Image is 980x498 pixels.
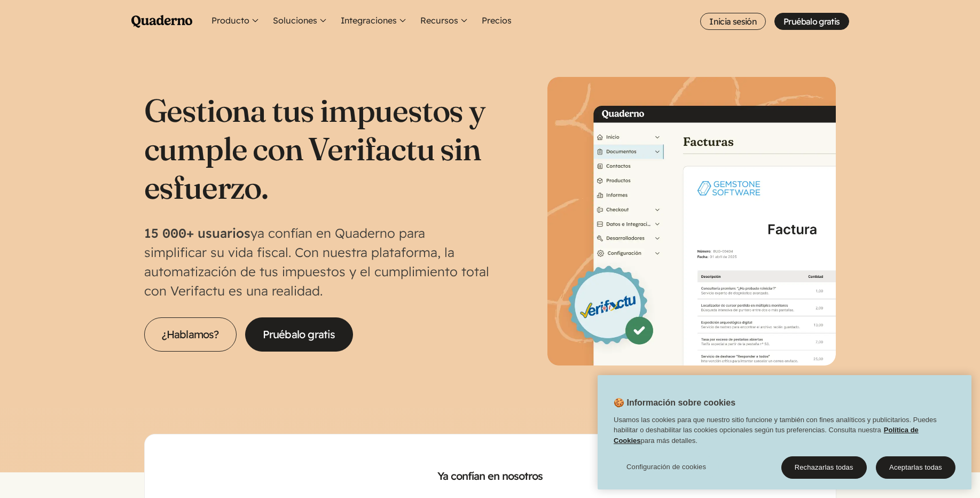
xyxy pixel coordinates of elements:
strong: 15 000+ usuarios [144,225,250,241]
p: ya confían en Quaderno para simplificar su vida fiscal. Con nuestra plataforma, la automatización... [144,223,490,300]
button: Rechazarlas todas [781,456,867,479]
a: Política de Cookies [614,426,919,445]
div: Cookie banner [598,375,971,489]
button: Aceptarlas todas [876,456,955,479]
h2: 🍪 Información sobre cookies [598,396,735,415]
img: Interfaz de Quaderno mostrando la página Factura con el distintivo Verifactu [547,77,836,365]
h2: Ya confían en nosotros [162,469,819,484]
a: Pruébalo gratis [774,13,849,30]
h1: Gestiona tus impuestos y cumple con Verifactu sin esfuerzo. [144,91,490,206]
a: ¿Hablamos? [144,317,237,352]
a: Inicia sesión [700,13,766,30]
div: Usamos las cookies para que nuestro sitio funcione y también con fines analíticos y publicitarios... [598,415,971,452]
div: 🍪 Información sobre cookies [598,375,971,489]
a: Pruébalo gratis [245,317,353,352]
button: Configuración de cookies [614,456,719,478]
